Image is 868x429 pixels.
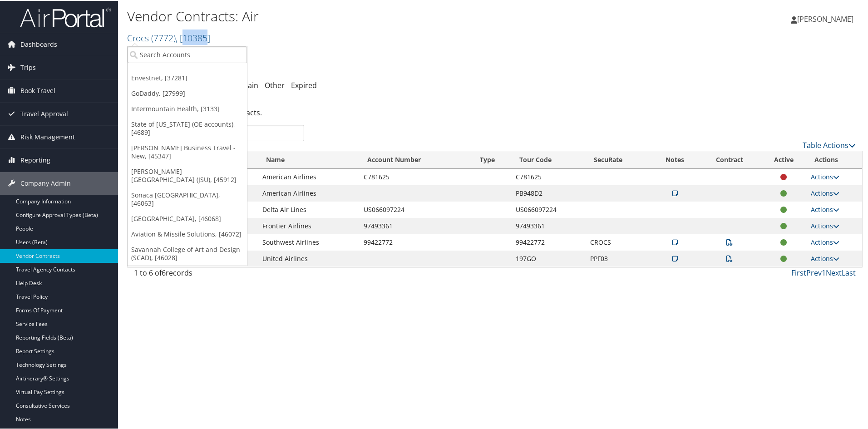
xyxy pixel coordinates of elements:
[811,237,839,246] a: Actions
[511,150,586,168] th: Tour Code: activate to sort column ascending
[811,253,839,262] a: Actions
[511,168,586,184] td: C781625
[20,171,71,194] span: Company Admin
[128,139,247,163] a: [PERSON_NAME] Business Travel - New, [45347]
[265,79,285,89] a: Other
[20,32,57,55] span: Dashboards
[128,163,247,187] a: [PERSON_NAME][GEOGRAPHIC_DATA] (JSU), [45912]
[127,31,210,43] a: Crocs
[472,150,511,168] th: Type: activate to sort column ascending
[806,150,862,168] th: Actions
[258,233,359,250] td: Southwest Airlines
[359,217,472,233] td: 97493361
[511,233,586,250] td: 99422772
[291,79,317,89] a: Expired
[511,201,586,217] td: US066097224
[258,168,359,184] td: American Airlines
[162,267,166,277] span: 6
[134,266,304,282] div: 1 to 6 of records
[511,217,586,233] td: 97493361
[20,79,55,101] span: Book Travel
[811,188,839,197] a: Actions
[791,267,806,277] a: First
[20,148,50,171] span: Reporting
[511,184,586,201] td: PB948D2
[359,233,472,250] td: 99422772
[761,150,806,168] th: Active: activate to sort column ascending
[128,187,247,210] a: Sonaca [GEOGRAPHIC_DATA], [46063]
[258,184,359,201] td: American Airlines
[806,267,822,277] a: Prev
[128,100,247,116] a: Intermountain Health, [3133]
[258,150,359,168] th: Name: activate to sort column ascending
[359,150,472,168] th: Account Number: activate to sort column ascending
[176,31,210,43] span: , [ 10385 ]
[258,201,359,217] td: Delta Air Lines
[20,6,111,27] img: airportal-logo.png
[128,116,247,139] a: State of [US_STATE] (OE accounts), [4689]
[20,102,68,124] span: Travel Approval
[128,45,247,62] input: Search Accounts
[359,168,472,184] td: C781625
[128,226,247,241] a: Aviation & Missile Solutions, [46072]
[151,31,176,43] span: ( 7772 )
[822,267,826,277] a: 1
[258,217,359,233] td: Frontier Airlines
[797,13,853,23] span: [PERSON_NAME]
[511,250,586,266] td: 197GO
[20,125,75,148] span: Risk Management
[586,233,652,250] td: CROCS
[586,250,652,266] td: PPF03
[128,241,247,265] a: Savannah College of Art and Design (SCAD), [46028]
[803,139,856,149] a: Table Actions
[842,267,856,277] a: Last
[652,150,698,168] th: Notes: activate to sort column ascending
[128,69,247,85] a: Envestnet, [37281]
[586,150,652,168] th: SecuRate: activate to sort column ascending
[811,172,839,180] a: Actions
[811,204,839,213] a: Actions
[20,55,36,78] span: Trips
[791,5,863,32] a: [PERSON_NAME]
[359,201,472,217] td: US066097224
[258,250,359,266] td: United Airlines
[811,221,839,229] a: Actions
[127,99,863,124] div: There are contracts.
[128,85,247,100] a: GoDaddy, [27999]
[127,6,617,25] h1: Vendor Contracts: Air
[128,210,247,226] a: [GEOGRAPHIC_DATA], [46068]
[826,267,842,277] a: Next
[698,150,761,168] th: Contract: activate to sort column ascending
